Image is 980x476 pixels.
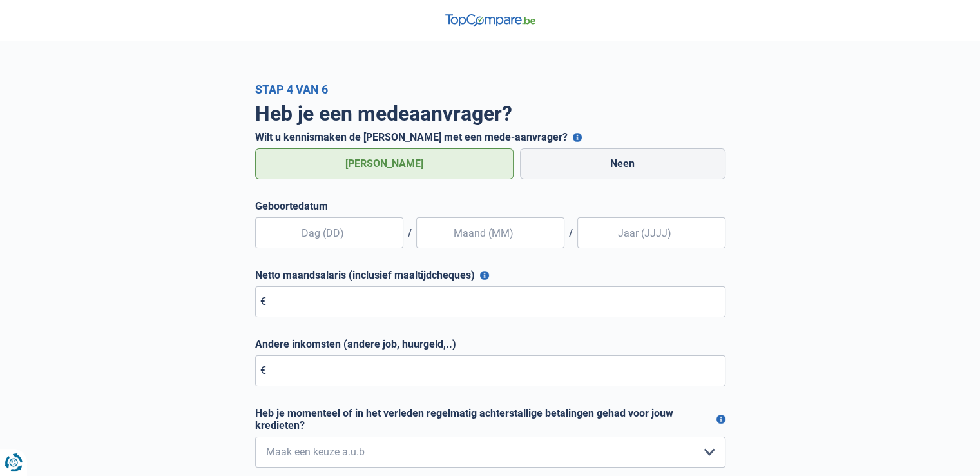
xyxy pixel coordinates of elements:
[564,227,577,239] span: /
[520,148,725,179] label: Neen
[260,295,266,308] span: €
[445,14,535,27] img: TopCompare Logo
[255,131,725,143] label: Wilt u kennismaken de [PERSON_NAME] met een mede-aanvrager?
[416,217,564,248] input: Maand (MM)
[255,269,725,281] label: Netto maandsalaris (inclusief maaltijdcheques)
[577,217,725,248] input: Jaar (JJJJ)
[255,200,725,212] label: Geboortedatum
[255,101,725,126] h1: Heb je een medeaanvrager?
[480,271,489,280] button: Netto maandsalaris (inclusief maaltijdcheques)
[573,133,582,142] button: Wilt u kennismaken de [PERSON_NAME] met een mede-aanvrager?
[260,364,266,377] span: €
[255,148,514,179] label: [PERSON_NAME]
[403,227,416,239] span: /
[716,415,725,424] button: Heb je momenteel of in het verleden regelmatig achterstallige betalingen gehad voor jouw kredieten?
[255,407,725,431] label: Heb je momenteel of in het verleden regelmatig achterstallige betalingen gehad voor jouw kredieten?
[255,338,725,350] label: Andere inkomsten (andere job, huurgeld,..)
[255,217,403,248] input: Dag (DD)
[255,83,725,96] div: Stap 4 van 6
